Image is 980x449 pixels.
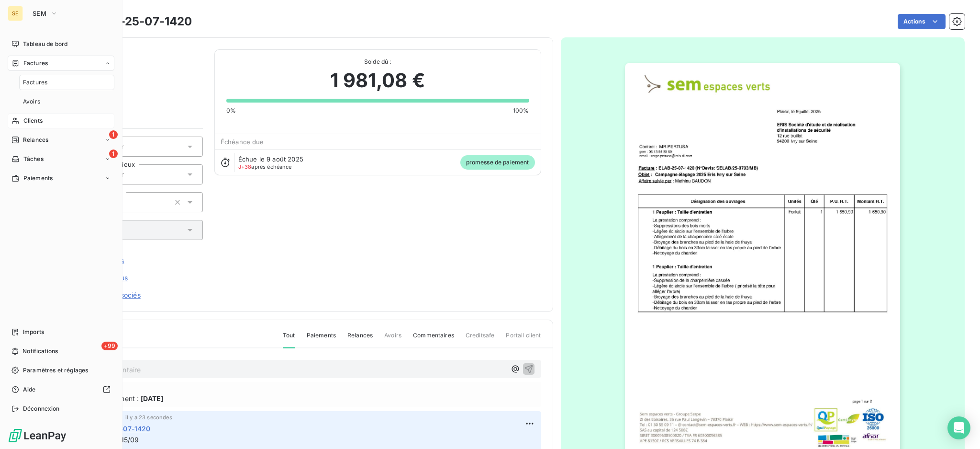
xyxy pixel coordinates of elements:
[307,331,336,347] span: Paiements
[413,331,454,347] span: Commentaires
[226,58,529,66] span: Solde dû :
[238,163,252,170] span: J+38
[22,347,58,356] span: Notifications
[947,416,970,439] div: Open Intercom Messenger
[109,130,118,139] span: 1
[23,40,67,48] span: Tableau de bord
[75,61,203,69] span: 41ERIS
[384,331,401,347] span: Avoirs
[23,116,43,125] span: Clients
[23,136,48,144] span: Relances
[466,331,495,347] span: Creditsafe
[23,385,36,394] span: Aide
[109,150,118,158] span: 1
[238,155,303,163] span: Échue le 9 août 2025
[460,155,535,170] span: promesse de paiement
[347,331,373,347] span: Relances
[141,393,163,403] span: [DATE]
[23,78,47,87] span: Factures
[89,13,192,30] h3: ELAB-25-07-1420
[23,155,44,163] span: Tâches
[506,331,541,347] span: Portail client
[23,366,88,375] span: Paramètres et réglages
[23,59,48,68] span: Factures
[23,174,53,183] span: Paiements
[23,97,40,106] span: Avoirs
[23,404,60,413] span: Déconnexion
[125,414,172,420] span: il y a 23 secondes
[33,10,46,17] span: SEM
[8,6,23,21] div: SE
[898,14,946,29] button: Actions
[8,428,67,443] img: Logo LeanPay
[513,106,529,115] span: 100%
[8,382,114,397] a: Aide
[330,66,425,95] span: 1 981,08 €
[226,106,236,115] span: 0%
[238,164,292,170] span: après échéance
[283,331,295,348] span: Tout
[23,328,44,336] span: Imports
[221,138,264,146] span: Échéance due
[101,342,118,350] span: +99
